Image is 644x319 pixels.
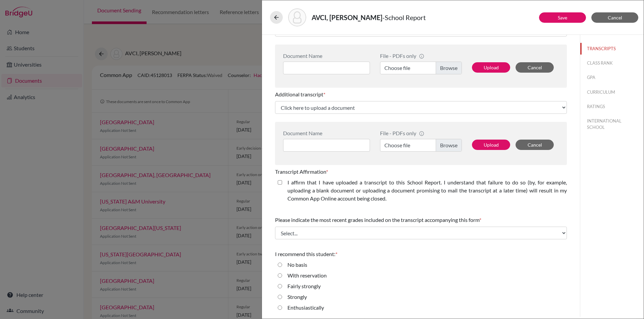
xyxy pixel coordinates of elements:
button: GPA [580,72,644,83]
label: With reservation [287,271,327,280]
label: No basis [287,261,307,269]
label: Choose file [380,62,462,74]
span: Additional transcript [275,91,323,97]
label: Strongly [287,293,307,301]
div: File - PDFs only [380,53,462,59]
span: info [419,131,424,136]
label: I affirm that I have uploaded a transcript to this School Report. I understand that failure to do... [287,178,567,203]
button: CURRICULUM [580,86,644,98]
button: CLASS RANK [580,57,644,69]
span: Transcript Affirmation [275,168,326,175]
button: Cancel [516,140,554,150]
span: Please indicate the most recent grades included on the transcript accompanying this form [275,217,479,223]
button: Cancel [516,62,554,73]
span: info [419,54,424,59]
span: - School Report [382,13,426,21]
div: Document Name [283,53,370,59]
button: Upload [472,140,510,150]
button: Upload [472,62,510,73]
span: I recommend this student: [275,251,335,257]
strong: AVCI, [PERSON_NAME] [312,13,382,21]
label: Fairly strongly [287,282,321,290]
div: Document Name [283,130,370,136]
button: TRANSCRIPTS [580,43,644,55]
div: File - PDFs only [380,130,462,136]
label: Choose file [380,139,462,152]
label: Enthusiastically [287,304,324,312]
button: RATINGS [580,101,644,112]
button: INTERNATIONAL SCHOOL [580,115,644,133]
